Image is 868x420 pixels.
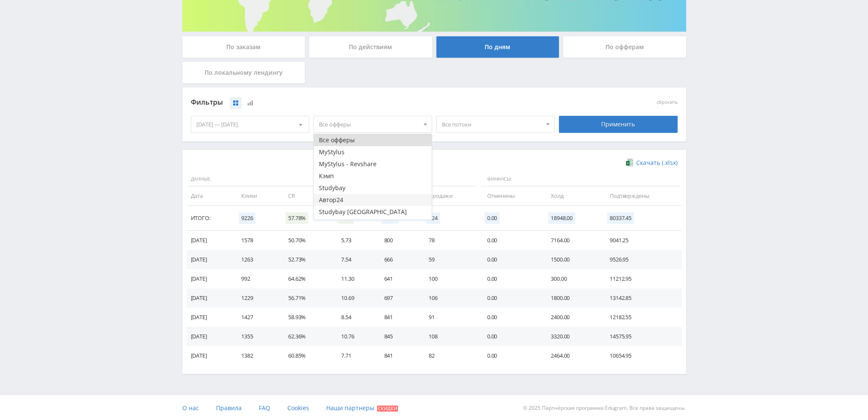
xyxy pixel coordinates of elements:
td: 1578 [233,231,280,250]
button: Study AI (RevShare) [314,218,432,230]
td: 8.54 [333,308,375,327]
button: Автор24 [314,194,432,206]
td: 11.30 [333,269,375,288]
span: Наши партнеры [326,404,374,412]
button: MyStylus [314,146,432,158]
td: Отменены [479,186,542,206]
td: 641 [375,269,420,288]
td: Итого: [187,206,233,231]
td: 7164.00 [542,231,601,250]
td: 100 [420,269,479,288]
td: 0.00 [479,250,542,269]
td: 7.71 [333,346,375,365]
td: CR [280,186,333,206]
div: [DATE] — [DATE] [191,116,309,132]
td: [DATE] [187,308,233,327]
button: Кэмп [314,170,432,182]
div: По дням [436,36,559,58]
td: 9526.95 [601,250,681,269]
td: 0.00 [479,269,542,288]
td: 1229 [233,288,280,308]
td: 1382 [233,346,280,365]
span: Все офферы [319,116,419,132]
td: 64.62% [280,269,333,288]
td: 2400.00 [542,308,601,327]
span: 0.00 [485,212,500,224]
button: Studybay [314,182,432,194]
span: 9226 [239,212,255,224]
td: [DATE] [187,327,233,346]
td: 0.00 [479,231,542,250]
td: 52.73% [280,250,333,269]
td: 300.00 [542,269,601,288]
td: Клики [233,186,280,206]
td: 59 [420,250,479,269]
td: 82 [420,346,479,365]
td: 5.73 [333,231,375,250]
span: Правила [216,404,242,412]
td: 992 [233,269,280,288]
span: Скидки [377,405,398,411]
td: 62.36% [280,327,333,346]
td: 13142.85 [601,288,681,308]
td: 12182.55 [601,308,681,327]
td: 666 [375,250,420,269]
div: По действиям [309,36,432,58]
td: 9041.25 [601,231,681,250]
td: 60.85% [280,346,333,365]
td: Подтверждены [601,186,681,206]
button: Studybay [GEOGRAPHIC_DATA] [314,206,432,218]
div: По офферам [563,36,686,58]
span: Cookies [287,404,309,412]
td: 1427 [233,308,280,327]
span: 57.78% [286,212,308,224]
td: 0.00 [479,346,542,365]
td: 841 [375,308,420,327]
td: Холд [542,186,601,206]
td: 91 [420,308,479,327]
span: Финансы: [481,172,680,187]
img: xlsx [626,158,633,167]
td: [DATE] [187,269,233,288]
td: 1500.00 [542,250,601,269]
td: 0.00 [479,327,542,346]
span: О нас [182,404,199,412]
td: 697 [375,288,420,308]
td: 3320.00 [542,327,601,346]
span: 624 [426,212,440,224]
td: 10.76 [333,327,375,346]
td: 10.69 [333,288,375,308]
span: 18948.00 [548,212,575,224]
td: 0.00 [479,288,542,308]
td: 1355 [233,327,280,346]
td: 14575.95 [601,327,681,346]
td: 50.70% [280,231,333,250]
td: 108 [420,327,479,346]
td: 7.54 [333,250,375,269]
span: 80337.45 [607,212,634,224]
td: [DATE] [187,288,233,308]
td: [DATE] [187,231,233,250]
td: 1263 [233,250,280,269]
span: Все потоки [442,116,542,132]
a: Скачать (.xlsx) [626,159,677,167]
button: сбросить [657,100,678,105]
div: По локальному лендингу [182,62,305,83]
span: Скачать (.xlsx) [636,159,678,166]
button: MyStylus - Revshare [314,158,432,170]
span: FAQ [259,404,270,412]
td: 56.71% [280,288,333,308]
td: 11212.95 [601,269,681,288]
td: Дата [187,186,233,206]
div: Применить [559,116,678,133]
td: 0.00 [479,308,542,327]
td: 1800.00 [542,288,601,308]
td: 841 [375,346,420,365]
td: [DATE] [187,250,233,269]
td: Продажи [420,186,479,206]
td: 800 [375,231,420,250]
td: 845 [375,327,420,346]
div: Фильтры [191,96,555,109]
td: 58.93% [280,308,333,327]
td: [DATE] [187,346,233,365]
